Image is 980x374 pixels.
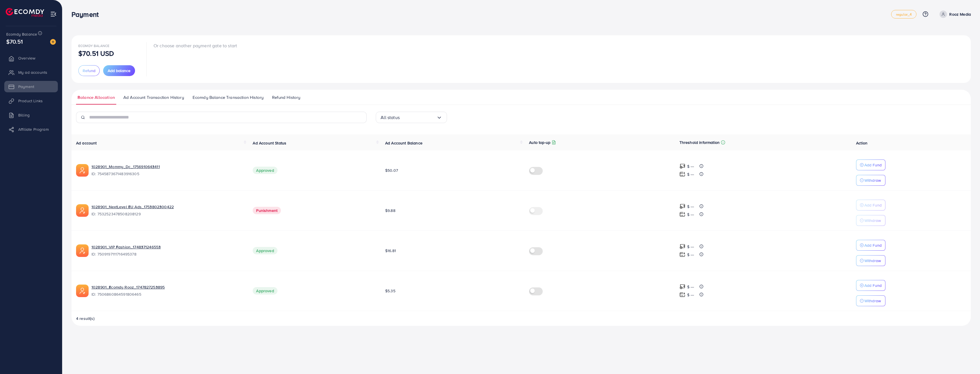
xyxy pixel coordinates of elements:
[687,243,694,250] p: $ ---
[91,164,244,177] div: <span class='underline'>1028901_Mommy_Dc_1756910643411</span></br>7545873671483916305
[103,65,135,76] button: Add balance
[856,280,885,291] button: Add Fund
[381,113,400,122] span: All status
[78,50,114,57] p: $70.51 USD
[856,200,885,210] button: Add Fund
[6,31,37,37] span: Ecomdy Balance
[76,285,89,297] img: ic-ads-acc.e4c84228.svg
[91,284,244,290] a: 1028901_Ecomdy Rooz_1747827253895
[6,37,23,46] span: $70.51
[529,139,550,146] p: Auto top-up
[253,247,277,254] span: Approved
[856,295,885,306] button: Withdraw
[78,65,100,76] button: Refund
[856,255,885,266] button: Withdraw
[896,13,912,16] span: regular_4
[76,316,95,321] span: 4 result(s)
[91,284,244,297] div: <span class='underline'>1028901_Ecomdy Rooz_1747827253895</span></br>7506860864591806465
[687,163,694,170] p: $ ---
[687,171,694,178] p: $ ---
[679,203,685,209] img: top-up amount
[193,94,264,101] span: Ecomdy Balance Transaction History
[679,252,685,257] img: top-up amount
[253,287,277,295] span: Approved
[123,94,184,101] span: Ad Account Transaction History
[687,203,694,210] p: $ ---
[385,167,398,173] span: $50.07
[253,207,281,214] span: Punishment
[385,288,395,294] span: $5.35
[687,211,694,218] p: $ ---
[91,204,244,210] a: 1028901_NextLevel EU Ads_1753802300422
[91,211,244,217] span: ID: 7532523478508208129
[385,248,396,254] span: $16.81
[77,94,115,101] span: Balance Allocation
[154,42,237,49] p: Or choose another payment gate to start
[679,139,720,146] p: Threshold information
[679,171,685,177] img: top-up amount
[949,11,971,18] p: Rooz Media
[856,175,885,186] button: Withdraw
[91,244,244,250] a: 1028901_VIP Fashion_1748371246553
[864,162,882,168] p: Add Fund
[864,202,882,209] p: Add Fund
[76,140,97,146] span: Ad account
[679,244,685,250] img: top-up amount
[91,291,244,297] span: ID: 7506860864591806465
[864,297,881,304] p: Withdraw
[864,177,881,184] p: Withdraw
[385,140,422,146] span: Ad Account Balance
[91,251,244,257] span: ID: 7509197111716495378
[856,240,885,251] button: Add Fund
[687,291,694,298] p: $ ---
[50,39,56,45] img: image
[687,251,694,258] p: $ ---
[687,283,694,290] p: $ ---
[679,292,685,298] img: top-up amount
[272,94,300,101] span: Refund History
[679,284,685,290] img: top-up amount
[108,68,130,73] span: Add balance
[253,167,277,174] span: Approved
[83,68,95,73] span: Refund
[891,10,916,19] a: regular_4
[91,164,244,169] a: 1028901_Mommy_Dc_1756910643411
[91,204,244,217] div: <span class='underline'>1028901_NextLevel EU Ads_1753802300422</span></br>7532523478508208129
[376,112,447,123] div: Search for option
[856,140,867,146] span: Action
[864,217,881,224] p: Withdraw
[76,244,89,257] img: ic-ads-acc.e4c84228.svg
[679,163,685,169] img: top-up amount
[937,11,971,18] a: Rooz Media
[864,257,881,264] p: Withdraw
[385,208,395,213] span: $9.88
[78,43,109,48] span: Ecomdy Balance
[72,10,103,19] h3: Payment
[91,244,244,257] div: <span class='underline'>1028901_VIP Fashion_1748371246553</span></br>7509197111716495378
[253,140,286,146] span: Ad Account Status
[91,171,244,177] span: ID: 7545873671483916305
[864,282,882,289] p: Add Fund
[76,164,89,177] img: ic-ads-acc.e4c84228.svg
[76,204,89,217] img: ic-ads-acc.e4c84228.svg
[856,160,885,170] button: Add Fund
[679,211,685,217] img: top-up amount
[50,11,57,17] img: menu
[856,215,885,226] button: Withdraw
[6,8,44,17] img: logo
[864,242,882,249] p: Add Fund
[400,113,436,122] input: Search for option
